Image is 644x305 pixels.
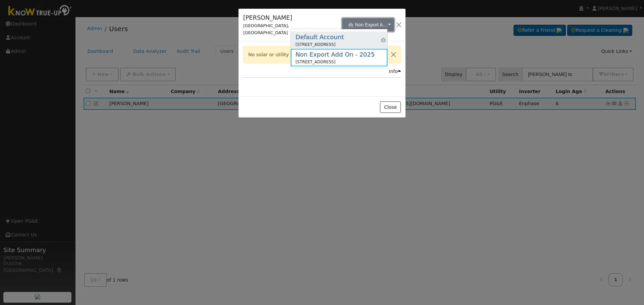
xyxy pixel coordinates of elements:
[296,42,344,48] div: [STREET_ADDRESS]
[243,23,289,35] span: [GEOGRAPHIC_DATA], [GEOGRAPHIC_DATA]
[243,13,332,22] h5: [PERSON_NAME]
[342,18,394,31] button: Non Export A...
[296,32,344,42] div: Default Account
[389,68,401,75] div: Info
[296,59,375,65] div: [STREET_ADDRESS]
[380,37,386,42] i: Primary Account
[243,46,401,63] div: No solar or utility account connected
[386,46,400,63] button: Close
[380,101,400,113] button: Close
[355,22,387,27] span: Non Export A...
[296,50,375,59] div: Non Export Add On - 2025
